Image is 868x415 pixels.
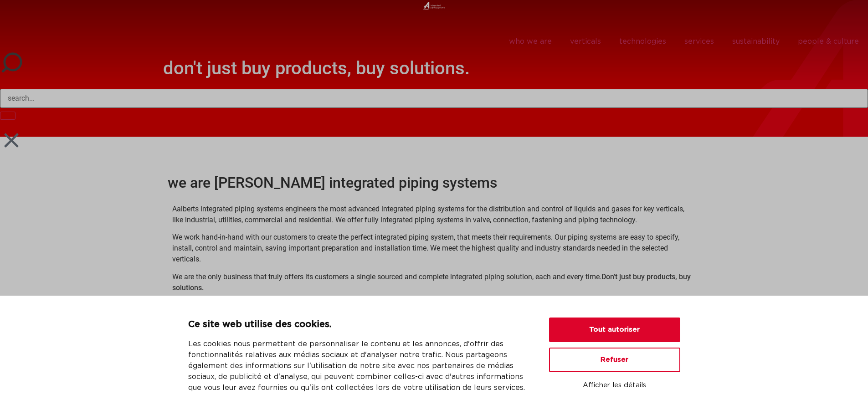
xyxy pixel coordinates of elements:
[172,204,696,225] p: Aalberts integrated piping systems engineers the most advanced integrated piping systems for the ...
[172,272,691,292] strong: Don’t just buy products, buy solutions.
[168,175,701,190] h2: we are [PERSON_NAME] integrated piping systems
[549,318,680,342] button: Tout autoriser
[172,232,696,265] p: We work hand-in-hand with our customers to create the perfect integrated piping system, that meet...
[561,31,610,52] a: verticals
[188,318,527,331] p: Ce site web utilise des cookies.
[549,348,680,372] button: Refuser
[500,31,561,52] a: who we are
[675,31,723,52] a: services
[549,378,680,393] button: Afficher les détails
[789,31,868,52] a: people & culture
[172,272,696,293] p: We are the only business that truly offers its customers a single sourced and complete integrated...
[723,31,789,52] a: sustainability
[188,338,527,393] p: Les cookies nous permettent de personnaliser le contenu et les annonces, d'offrir des fonctionnal...
[610,31,675,52] a: technologies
